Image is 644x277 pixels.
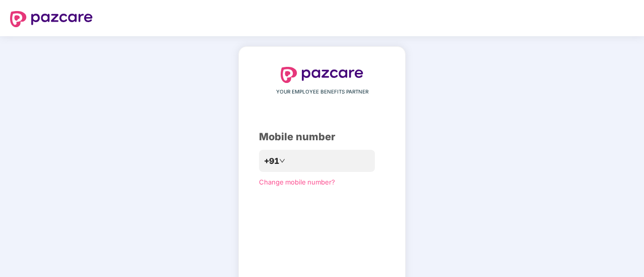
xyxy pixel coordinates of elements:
[276,88,368,96] span: YOUR EMPLOYEE BENEFITS PARTNER
[10,11,93,27] img: logo
[264,155,279,167] span: +91
[281,67,363,83] img: logo
[279,158,285,164] span: down
[259,178,335,186] a: Change mobile number?
[259,129,385,145] div: Mobile number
